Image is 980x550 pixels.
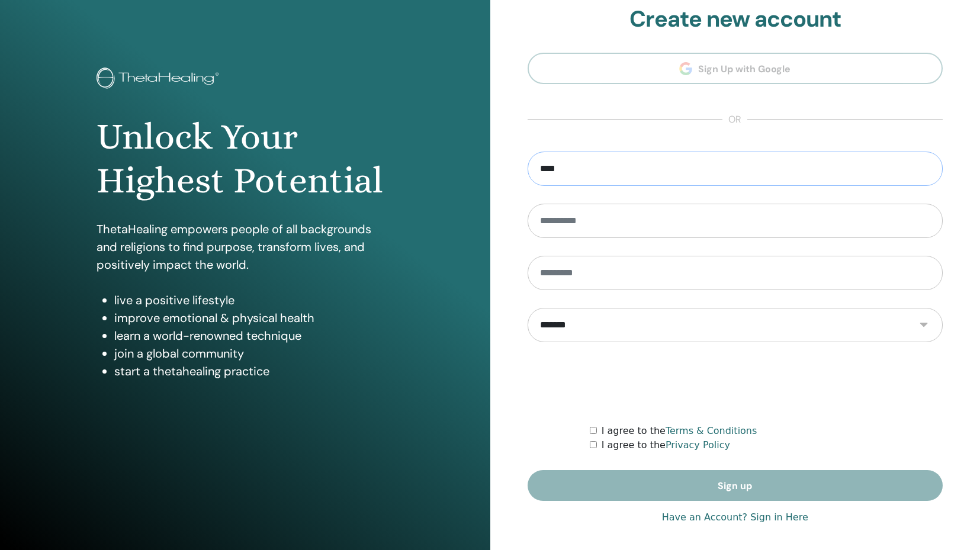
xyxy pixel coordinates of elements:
li: join a global community [114,345,394,362]
a: Terms & Conditions [666,425,757,436]
p: ThetaHealing empowers people of all backgrounds and religions to find purpose, transform lives, a... [97,220,394,274]
a: Privacy Policy [666,439,730,451]
iframe: reCAPTCHA [645,360,825,406]
h1: Unlock Your Highest Potential [97,115,394,203]
a: Have an Account? Sign in Here [662,510,808,525]
label: I agree to the [602,438,730,452]
li: learn a world-renowned technique [114,327,394,345]
li: improve emotional & physical health [114,309,394,327]
li: live a positive lifestyle [114,291,394,309]
label: I agree to the [602,424,757,438]
li: start a thetahealing practice [114,362,394,380]
h2: Create new account [528,6,943,33]
span: or [722,112,747,127]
